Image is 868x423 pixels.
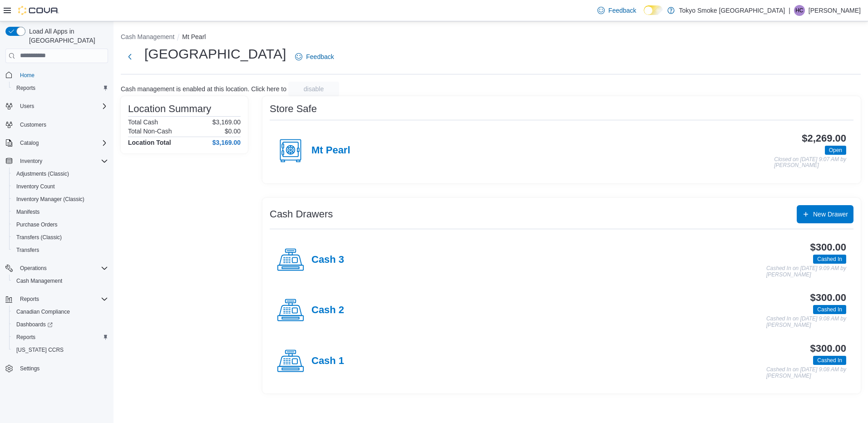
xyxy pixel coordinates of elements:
[16,321,53,328] span: Dashboards
[16,346,64,354] span: [US_STATE] CCRS
[16,263,50,274] button: Operations
[20,265,47,272] span: Operations
[16,363,108,374] span: Settings
[304,84,324,93] span: disable
[16,70,38,81] a: Home
[809,5,861,16] p: [PERSON_NAME]
[13,207,108,217] span: Manifests
[13,332,39,343] a: Reports
[16,208,39,216] span: Manifests
[311,254,344,266] h4: Cash 3
[13,245,43,256] a: Transfers
[13,181,59,192] a: Inventory Count
[16,183,55,190] span: Inventory Count
[13,168,73,179] a: Adjustments (Classic)
[2,362,112,375] button: Settings
[608,6,636,15] span: Feedback
[13,194,108,205] span: Inventory Manager (Classic)
[810,343,846,354] h3: $300.00
[813,210,848,219] span: New Drawer
[128,128,172,135] h6: Total Non-Cash
[829,146,842,154] span: Open
[16,156,46,167] button: Inventory
[2,118,112,131] button: Customers
[789,5,790,16] p: |
[16,138,42,148] button: Catalog
[817,305,842,314] span: Cashed In
[311,305,344,316] h4: Cash 2
[16,234,62,241] span: Transfers (Classic)
[121,32,861,43] nav: An example of EuiBreadcrumbs
[13,232,65,243] a: Transfers (Classic)
[13,344,67,355] a: [US_STATE] CCRS
[594,1,640,20] a: Feedback
[270,103,317,114] h3: Store Safe
[679,5,785,16] p: Tokyo Smoke [GEOGRAPHIC_DATA]
[9,318,112,331] a: Dashboards
[121,85,286,93] p: Cash management is enabled at this location. Click here to
[13,83,108,93] span: Reports
[825,146,846,155] span: Open
[20,157,42,165] span: Inventory
[766,316,846,328] p: Cashed In on [DATE] 9:08 AM by [PERSON_NAME]
[13,232,108,243] span: Transfers (Classic)
[13,207,43,217] a: Manifests
[9,82,112,94] button: Reports
[128,103,211,114] h3: Location Summary
[2,69,112,82] button: Home
[16,138,108,148] span: Catalog
[182,33,206,40] button: Mt Pearl
[13,275,66,286] a: Cash Management
[16,156,108,167] span: Inventory
[16,363,43,374] a: Settings
[13,332,108,343] span: Reports
[212,139,241,146] h4: $3,169.00
[20,139,39,147] span: Catalog
[121,48,139,66] button: Next
[13,194,88,205] a: Inventory Manager (Classic)
[9,244,112,256] button: Transfers
[2,155,112,167] button: Inventory
[9,305,112,318] button: Canadian Compliance
[794,5,805,16] div: Heather Chafe
[16,101,38,112] button: Users
[9,218,112,231] button: Purchase Orders
[802,133,846,144] h3: $2,269.00
[16,294,108,305] span: Reports
[144,45,286,63] h1: [GEOGRAPHIC_DATA]
[9,344,112,356] button: [US_STATE] CCRS
[16,334,35,341] span: Reports
[774,157,846,169] p: Closed on [DATE] 9:07 AM by [PERSON_NAME]
[813,255,846,264] span: Cashed In
[25,27,108,45] span: Load All Apps in [GEOGRAPHIC_DATA]
[20,121,46,128] span: Customers
[20,103,34,110] span: Users
[9,180,112,193] button: Inventory Count
[817,255,842,263] span: Cashed In
[16,246,39,254] span: Transfers
[288,82,339,96] button: disable
[128,118,158,126] h6: Total Cash
[13,83,39,93] a: Reports
[9,167,112,180] button: Adjustments (Classic)
[13,344,108,355] span: Washington CCRS
[2,293,112,305] button: Reports
[16,308,70,315] span: Canadian Compliance
[9,275,112,287] button: Cash Management
[810,292,846,303] h3: $300.00
[16,119,50,130] a: Customers
[16,196,84,203] span: Inventory Manager (Classic)
[128,139,171,146] h4: Location Total
[13,219,61,230] a: Purchase Orders
[2,137,112,149] button: Catalog
[644,5,663,15] input: Dark Mode
[20,365,39,372] span: Settings
[813,356,846,365] span: Cashed In
[16,221,58,228] span: Purchase Orders
[810,242,846,253] h3: $300.00
[16,277,62,285] span: Cash Management
[797,205,853,223] button: New Drawer
[9,331,112,344] button: Reports
[13,275,108,286] span: Cash Management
